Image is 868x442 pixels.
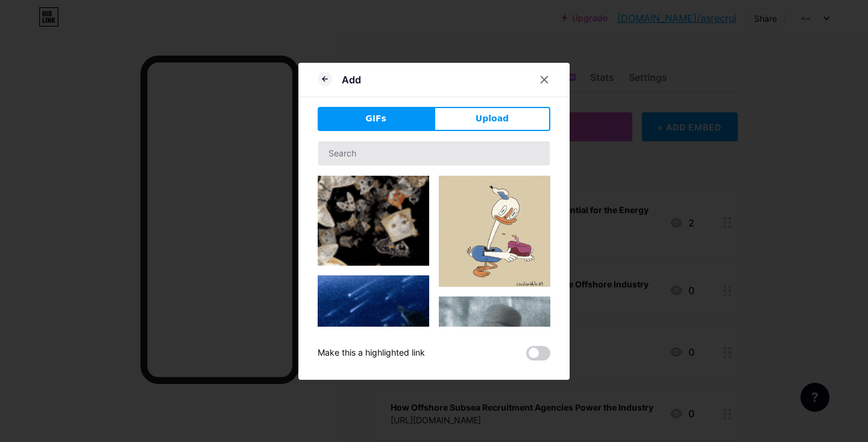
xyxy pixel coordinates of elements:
[476,112,509,125] span: Upload
[439,175,550,287] img: Gihpy
[318,275,429,340] img: Gihpy
[342,72,361,87] div: Add
[365,112,386,125] span: GIFs
[318,154,429,266] img: Gihpy
[318,346,425,360] div: Make this a highlighted link
[434,107,550,131] button: Upload
[439,296,550,397] img: Gihpy
[318,107,434,131] button: GIFs
[318,141,550,165] input: Search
